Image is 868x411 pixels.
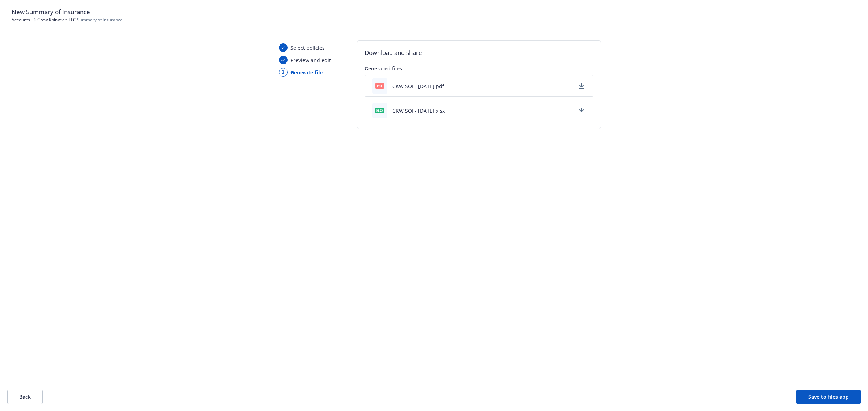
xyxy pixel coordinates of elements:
button: CKW SOI - [DATE].xlsx [392,107,445,114]
span: pdf [375,83,384,88]
a: Crew Knitwear, LLC [37,17,76,23]
h2: Download and share [365,48,593,57]
h1: New Summary of Insurance [12,7,856,17]
span: Preview and edit [290,56,331,64]
a: Accounts [12,17,30,23]
button: Back [7,390,43,404]
span: xlsx [375,108,384,113]
span: Select policies [290,44,325,52]
span: Generate file [290,69,323,76]
button: Save to files app [796,390,861,404]
span: Generated files [365,65,402,72]
div: 3 [279,68,288,77]
button: CKW SOI - [DATE].pdf [392,82,444,90]
span: Summary of Insurance [37,17,123,23]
